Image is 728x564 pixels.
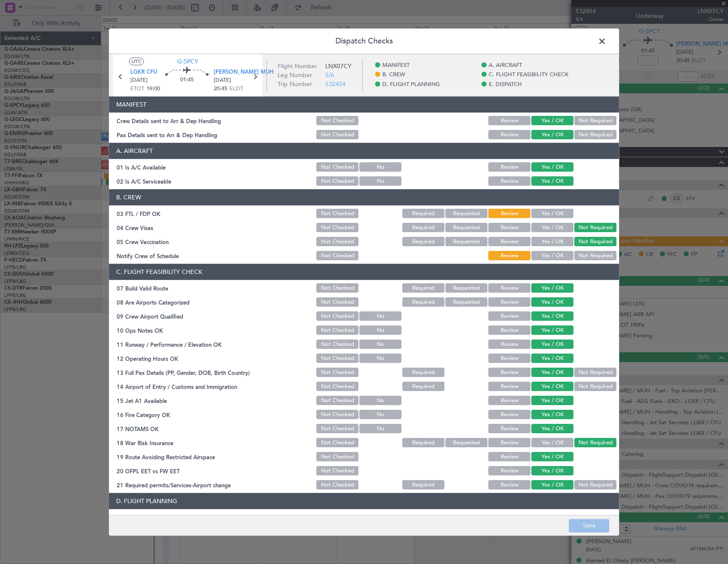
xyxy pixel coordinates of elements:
[531,368,573,377] button: Yes / OK
[531,116,573,126] button: Yes / OK
[531,326,573,335] button: Yes / OK
[531,209,573,219] button: Yes / OK
[531,237,573,247] button: Yes / OK
[531,481,573,490] button: Yes / OK
[574,481,616,490] button: Not Required
[531,340,573,349] button: Yes / OK
[531,284,573,293] button: Yes / OK
[109,29,619,54] header: Dispatch Checks
[531,410,573,420] button: Yes / OK
[531,298,573,307] button: Yes / OK
[531,438,573,448] button: Yes / OK
[531,312,573,321] button: Yes / OK
[574,223,616,233] button: Not Required
[574,251,616,261] button: Not Required
[531,223,573,233] button: Yes / OK
[531,382,573,391] button: Yes / OK
[574,438,616,448] button: Not Required
[531,251,573,261] button: Yes / OK
[531,177,573,186] button: Yes / OK
[531,354,573,363] button: Yes / OK
[574,237,616,247] button: Not Required
[574,382,616,391] button: Not Required
[531,424,573,434] button: Yes / OK
[574,130,616,140] button: Not Required
[531,396,573,406] button: Yes / OK
[531,130,573,140] button: Yes / OK
[574,116,616,126] button: Not Required
[531,466,573,476] button: Yes / OK
[531,452,573,462] button: Yes / OK
[531,163,573,172] button: Yes / OK
[574,368,616,377] button: Not Required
